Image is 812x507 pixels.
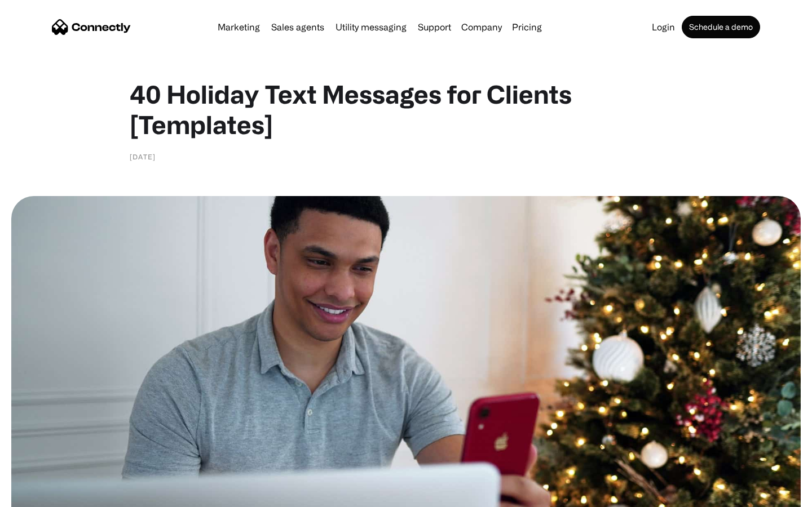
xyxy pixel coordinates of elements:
div: Company [461,19,502,35]
ul: Language list [23,487,68,503]
aside: Language selected: English [11,487,68,503]
a: Login [647,23,679,32]
h1: 40 Holiday Text Messages for Clients [Templates] [130,79,682,140]
a: Pricing [507,23,546,32]
a: Utility messaging [331,23,411,32]
div: [DATE] [130,151,156,162]
a: Support [413,23,456,32]
a: Marketing [213,23,264,32]
a: Sales agents [267,23,329,32]
a: Schedule a demo [682,16,760,38]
